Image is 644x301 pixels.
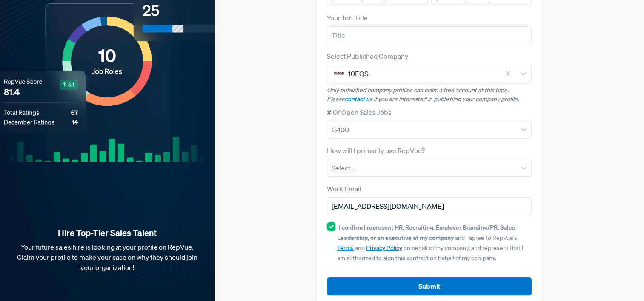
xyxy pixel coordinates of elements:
strong: Hire Top-Tier Sales Talent [14,227,201,239]
button: Submit [327,277,532,295]
label: Your Job Title [327,13,368,23]
p: Only published company profiles can claim a free account at this time. Please if you are interest... [327,86,532,104]
a: contact us [345,95,372,103]
a: Terms [337,244,354,252]
a: Privacy Policy [366,244,402,252]
input: Email [327,197,532,215]
label: # Of Open Sales Jobs [327,107,392,117]
span: and I agree to RepVue’s and on behalf of my company, and represent that I am authorized to sign t... [337,224,524,262]
label: How will I primarily use RepVue? [327,145,425,156]
input: Title [327,26,532,44]
label: Work Email [327,184,361,194]
p: Your future sales hire is looking at your profile on RepVue. Claim your profile to make your case... [14,242,201,273]
label: Select Published Company [327,51,408,61]
strong: I confirm I represent HR, Recruiting, Employer Branding/PR, Sales Leadership, or an executive at ... [337,223,515,241]
img: 10EQS [334,68,344,79]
